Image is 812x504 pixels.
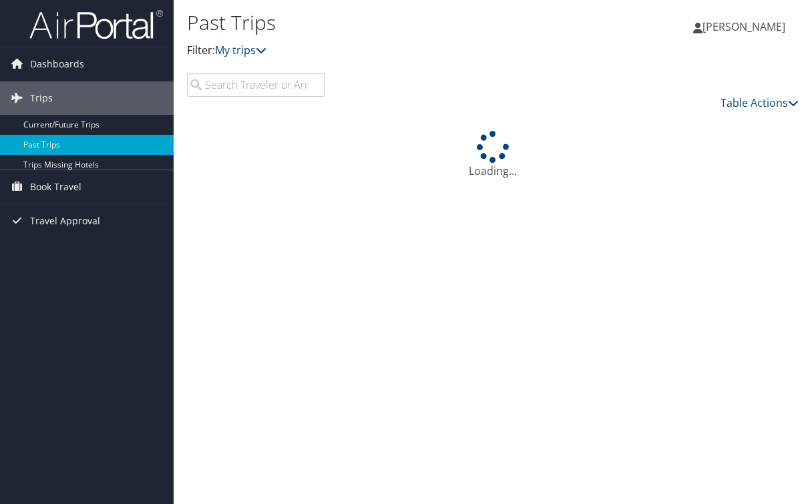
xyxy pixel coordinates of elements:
[30,81,53,115] span: Trips
[30,204,100,238] span: Travel Approval
[702,19,785,34] span: [PERSON_NAME]
[187,131,799,179] div: Loading...
[30,47,84,81] span: Dashboards
[187,73,325,97] input: Search Traveler or Arrival City
[215,43,266,57] a: My trips
[187,42,595,59] p: Filter:
[30,170,81,204] span: Book Travel
[187,9,595,37] h1: Past Trips
[693,7,799,47] a: [PERSON_NAME]
[721,95,799,110] a: Table Actions
[29,9,163,40] img: airportal-logo.png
